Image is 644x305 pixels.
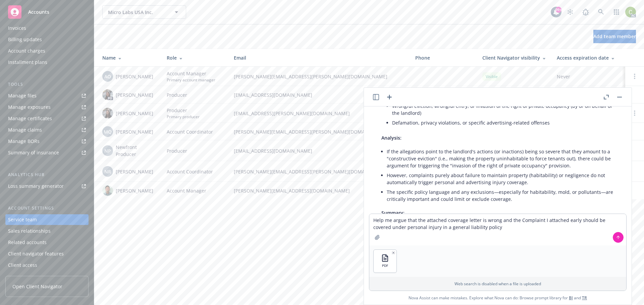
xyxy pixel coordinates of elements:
[387,170,614,187] li: However, complaints purely about failure to maintain property (habitability) or negligence do not...
[5,136,89,147] a: Manage BORs
[5,81,89,88] div: Tools
[102,5,186,19] button: Micro Labs USA Inc.
[234,54,405,61] div: Email
[8,136,40,147] div: Manage BORs
[382,263,388,268] span: PDF
[373,281,622,287] p: Web search is disabled when a file is uploaded
[482,72,501,81] div: Visible
[8,90,37,101] div: Manage files
[5,260,89,271] a: Client access
[579,5,592,19] a: Report a Bug
[167,77,215,83] span: Primary account manager
[387,86,614,129] li: "Personal and advertising injury" coverage under a commercial general liability (CGL) policy most...
[234,187,405,194] span: [PERSON_NAME][EMAIL_ADDRESS][DOMAIN_NAME]
[167,168,213,175] span: Account Coordinator
[557,73,620,80] span: Never
[610,5,623,19] a: Switch app
[167,107,200,114] span: Producer
[102,108,113,119] img: photo
[5,226,89,236] a: Sales relationships
[116,91,153,98] span: [PERSON_NAME]
[116,128,153,135] span: [PERSON_NAME]
[167,54,223,61] div: Role
[102,89,113,100] img: photo
[167,187,206,194] span: Account Manager
[5,46,89,56] a: Account charges
[8,237,47,248] div: Related accounts
[625,7,636,17] img: photo
[392,118,614,128] li: Defamation, privacy violations, or specific advertising-related offenses
[8,34,42,45] div: Billing updates
[104,73,111,80] span: AO
[8,46,45,56] div: Account charges
[5,102,89,112] a: Manage exposures
[381,210,405,216] span: Summary:
[5,90,89,101] a: Manage files
[8,113,52,124] div: Manage certificates
[8,181,64,192] div: Loss summary generator
[8,125,42,135] div: Manage claims
[28,9,49,15] span: Accounts
[104,168,111,175] span: NR
[8,248,64,259] div: Client navigator features
[482,54,546,61] div: Client Navigator visibility
[569,295,573,301] a: BI
[116,73,153,80] span: [PERSON_NAME]
[167,114,200,120] span: Primary producer
[392,101,614,118] li: Wrongful eviction, wrongful entry, or invasion of the right of private occupancy (by or on behalf...
[5,23,89,33] a: Invoices
[594,5,608,19] a: Search
[116,168,153,175] span: [PERSON_NAME]
[5,248,89,259] a: Client navigator features
[234,73,405,80] span: [PERSON_NAME][EMAIL_ADDRESS][PERSON_NAME][DOMAIN_NAME]
[234,91,405,98] span: [EMAIL_ADDRESS][DOMAIN_NAME]
[116,110,153,117] span: [PERSON_NAME]
[8,214,37,225] div: Service team
[167,128,213,135] span: Account Coordinator
[8,23,26,33] div: Invoices
[234,110,405,117] span: [EMAIL_ADDRESS][PERSON_NAME][DOMAIN_NAME]
[116,144,156,158] span: Newfront Producer
[5,171,89,178] div: Analytics hub
[5,181,89,192] a: Loss summary generator
[593,33,636,40] span: Add team member
[582,295,587,301] a: TR
[415,54,472,61] div: Phone
[5,237,89,248] a: Related accounts
[387,187,614,204] li: The specific policy language and any exclusions—especially for habitability, mold, or pollutants—...
[108,9,166,16] span: Micro Labs USA Inc.
[116,187,153,194] span: [PERSON_NAME]
[387,147,614,170] li: If the allegations point to the landlord's actions (or inactions) being so severe that they amoun...
[167,70,215,77] span: Account Manager
[8,102,51,112] div: Manage exposures
[8,226,51,236] div: Sales relationships
[12,283,62,290] span: Open Client Navigator
[593,30,636,43] button: Add team member
[234,147,405,154] span: [EMAIL_ADDRESS][DOMAIN_NAME]
[8,147,59,158] div: Summary of insurance
[5,214,89,225] a: Service team
[102,54,156,61] div: Name
[557,54,620,61] div: Access expiration date
[5,205,89,212] div: Account settings
[8,57,47,68] div: Installment plans
[102,185,113,196] img: photo
[5,125,89,135] a: Manage claims
[8,260,37,271] div: Client access
[5,3,89,21] a: Accounts
[5,57,89,68] a: Installment plans
[5,113,89,124] a: Manage certificates
[381,135,401,141] span: Analysis:
[5,147,89,158] a: Summary of insurance
[104,147,111,154] span: NP
[167,147,187,154] span: Producer
[374,250,396,273] button: PDF
[369,214,626,245] textarea: Help me argue that the attached coverage letter is wrong and the Complaint I attached early shoul...
[234,128,405,135] span: [PERSON_NAME][EMAIL_ADDRESS][PERSON_NAME][DOMAIN_NAME]
[167,91,187,98] span: Producer
[104,128,112,135] span: MQ
[563,5,577,19] a: Stop snowing
[5,34,89,45] a: Billing updates
[234,168,405,175] span: [PERSON_NAME][EMAIL_ADDRESS][PERSON_NAME][DOMAIN_NAME]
